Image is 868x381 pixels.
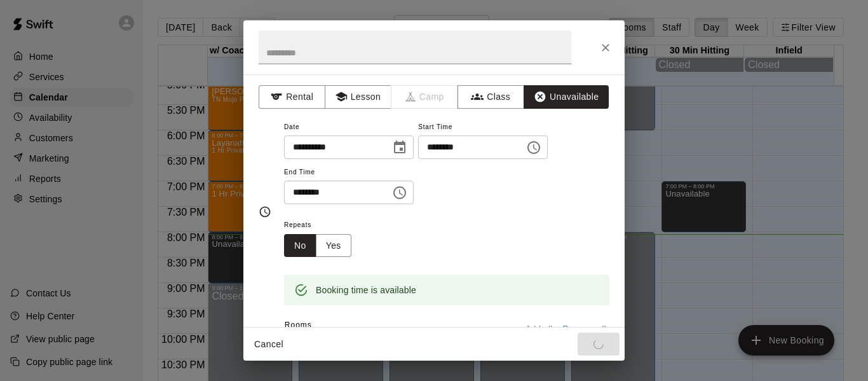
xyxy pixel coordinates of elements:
button: Cancel [248,333,289,356]
button: Class [458,85,524,109]
span: Camps can only be created in the Services page [391,85,458,109]
button: Lesson [325,85,391,109]
button: Add all [519,319,559,339]
button: Unavailable [524,85,609,109]
span: End Time [284,164,414,181]
span: Date [284,119,414,136]
button: Choose time, selected time is 8:00 PM [521,135,546,160]
span: Repeats [284,217,362,234]
span: Start Time [418,119,548,136]
div: Booking time is available [316,279,416,301]
button: Close [594,36,617,59]
button: No [284,234,316,258]
button: Yes [316,234,351,258]
span: Rooms [285,321,312,329]
button: Rental [259,85,325,109]
div: outlined button group [284,234,351,258]
button: Choose date, selected date is Sep 11, 2025 [387,135,412,160]
svg: Timing [259,205,271,218]
button: Remove all [559,319,609,339]
button: Choose time, selected time is 9:00 PM [387,180,412,205]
